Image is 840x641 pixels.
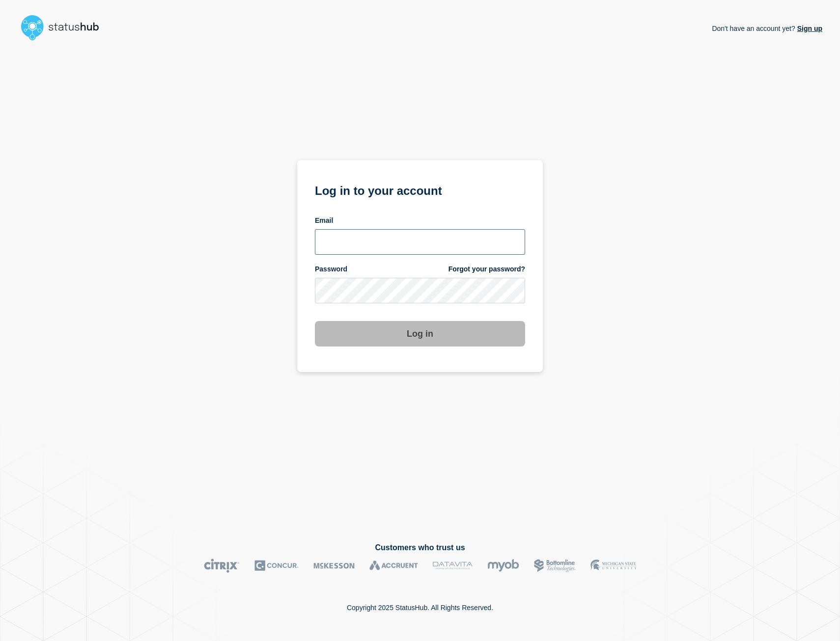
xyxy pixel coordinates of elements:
img: StatusHub logo [18,12,111,43]
p: Copyright 2025 StatusHub. All Rights Reserved. [347,604,493,612]
h2: Customers who trust us [18,543,822,552]
p: Don't have an account yet? [712,17,822,40]
a: Forgot your password? [448,265,525,274]
img: Concur logo [254,559,299,573]
img: DataVita logo [433,559,473,573]
span: Email [315,216,333,225]
img: Accruent logo [369,559,418,573]
img: MSU logo [590,559,636,573]
h1: Log in to your account [315,181,525,199]
img: myob logo [487,559,519,573]
img: McKesson logo [313,559,355,573]
a: Sign up [795,25,822,32]
button: Log in [315,321,525,347]
input: password input [315,278,525,303]
input: email input [315,229,525,255]
img: Citrix logo [204,559,240,573]
span: Password [315,265,347,274]
img: Bottomline logo [534,559,576,573]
